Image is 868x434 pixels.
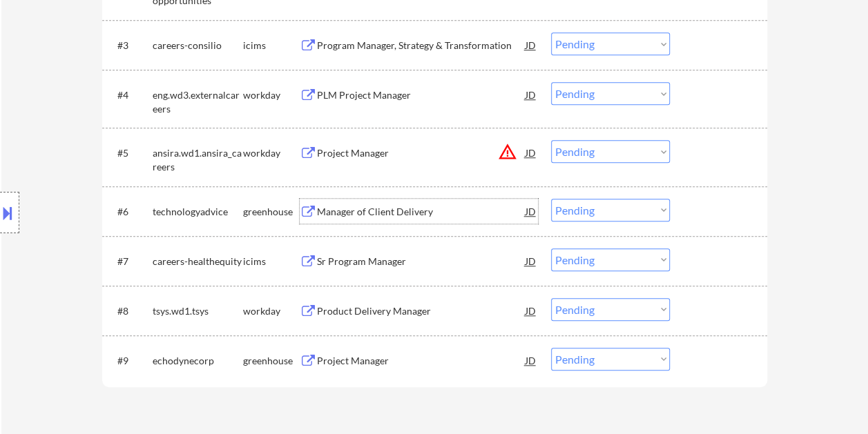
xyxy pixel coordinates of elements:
[524,82,538,107] div: JD
[243,205,300,219] div: greenhouse
[317,304,525,318] div: Product Delivery Manager
[317,354,525,368] div: Project Manager
[317,88,525,102] div: PLM Project Manager
[317,255,525,268] div: Sr Program Manager
[524,32,538,57] div: JD
[524,199,538,224] div: JD
[117,354,142,368] div: #9
[243,255,300,268] div: icims
[524,140,538,165] div: JD
[117,39,142,52] div: #3
[524,248,538,273] div: JD
[243,39,300,52] div: icims
[524,298,538,323] div: JD
[317,146,525,160] div: Project Manager
[243,354,300,368] div: greenhouse
[243,304,300,318] div: workday
[153,39,243,52] div: careers-consilio
[524,348,538,373] div: JD
[498,142,517,161] button: warning_amber
[153,354,243,368] div: echodynecorp
[317,205,525,219] div: Manager of Client Delivery
[317,39,525,52] div: Program Manager, Strategy & Transformation
[243,88,300,102] div: workday
[243,146,300,160] div: workday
